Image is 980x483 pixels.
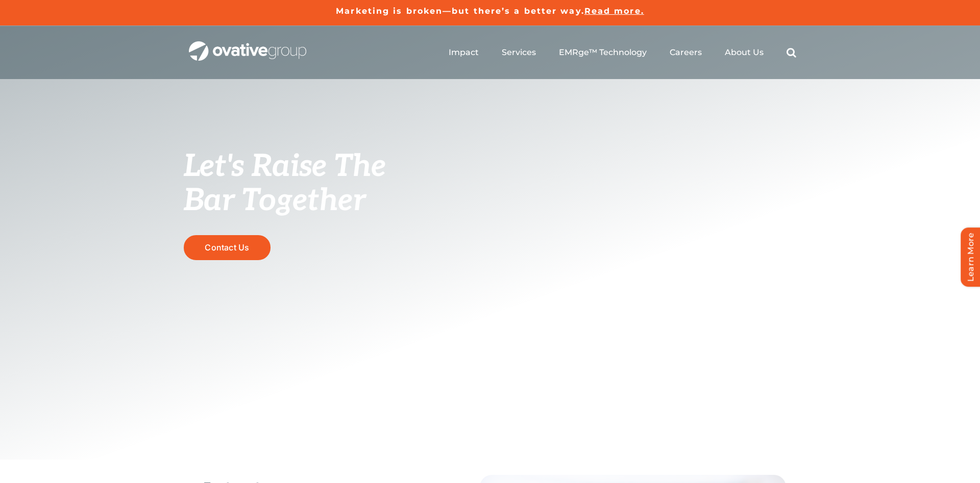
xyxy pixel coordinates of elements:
[787,47,796,58] a: Search
[184,148,386,185] span: Let's Raise The
[725,47,764,58] a: About Us
[584,6,644,16] a: Read more.
[184,235,271,260] a: Contact Us
[189,40,306,50] a: OG_Full_horizontal_WHT
[502,47,536,58] a: Services
[559,47,647,58] a: EMRge™ Technology
[670,47,702,58] a: Careers
[449,36,796,69] nav: Menu
[184,183,365,219] span: Bar Together
[205,243,249,252] span: Contact Us
[336,6,584,16] a: Marketing is broken—but there’s a better way.
[449,47,479,58] a: Impact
